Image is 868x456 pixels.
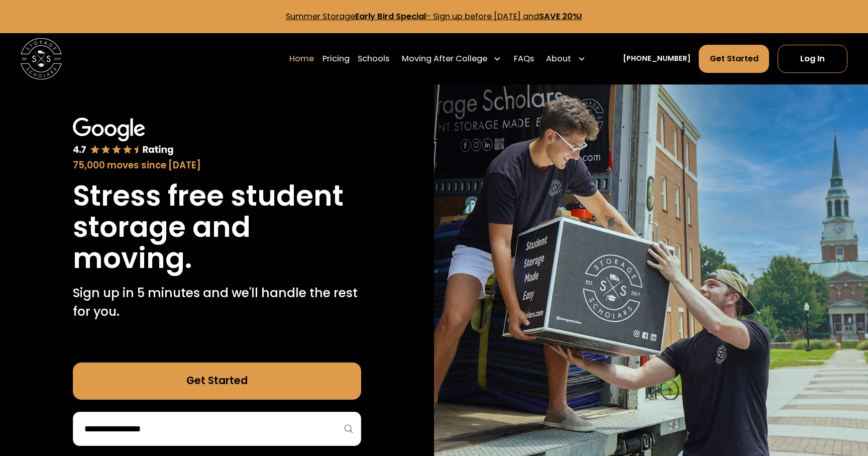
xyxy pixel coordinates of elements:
strong: SAVE 20%! [539,11,582,22]
h1: Stress free student storage and moving. [73,180,361,274]
a: Home [289,44,314,73]
a: Summer StorageEarly Bird Special- Sign up before [DATE] andSAVE 20%! [286,11,582,22]
div: Moving After College [402,53,487,65]
div: About [542,44,590,73]
a: Log In [778,45,847,72]
a: Get Started [73,362,361,400]
a: [PHONE_NUMBER] [623,53,691,64]
a: Pricing [322,44,350,73]
strong: Early Bird Special [355,11,426,22]
a: FAQs [514,44,534,73]
div: 75,000 moves since [DATE] [73,158,361,172]
a: Schools [358,44,389,73]
a: Get Started [699,45,769,72]
div: About [546,53,571,65]
img: Google 4.7 star rating [73,118,174,156]
p: Sign up in 5 minutes and we'll handle the rest for you. [73,284,361,321]
img: Storage Scholars main logo [21,38,62,79]
div: Moving After College [397,44,505,73]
